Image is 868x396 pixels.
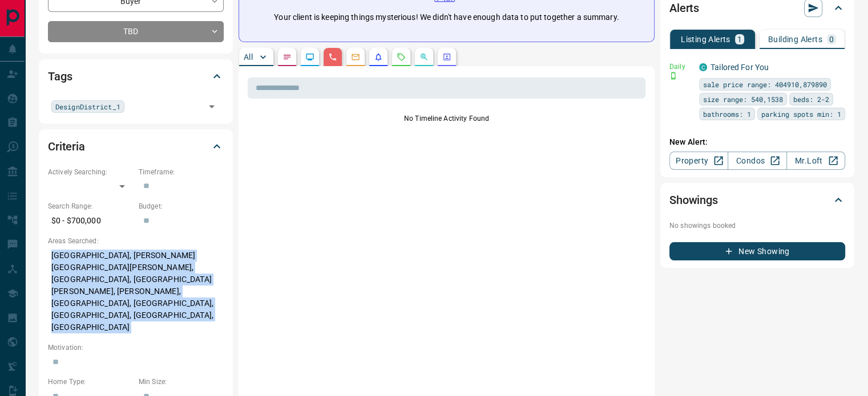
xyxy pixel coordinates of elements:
[442,52,451,62] svg: Agent Actions
[139,377,224,387] p: Min Size:
[55,101,120,112] span: DesignDistrict_1
[244,53,253,61] p: All
[703,79,827,90] span: sale price range: 404910,879890
[669,152,728,170] a: Property
[48,246,224,337] p: [GEOGRAPHIC_DATA], [PERSON_NAME][GEOGRAPHIC_DATA][PERSON_NAME], [GEOGRAPHIC_DATA], [GEOGRAPHIC_DA...
[681,35,730,43] p: Listing Alerts
[703,93,783,105] span: size range: 540,1538
[204,99,220,115] button: Open
[737,35,742,43] p: 1
[761,108,841,120] span: parking spots min: 1
[48,236,224,246] p: Areas Searched:
[669,221,845,231] p: No showings booked
[48,67,72,85] h2: Tags
[139,201,224,211] p: Budget:
[48,133,224,160] div: Criteria
[669,191,718,209] h2: Showings
[669,186,845,214] div: Showings
[669,136,845,148] p: New Alert:
[786,152,845,170] a: Mr.Loft
[419,52,429,62] svg: Opportunities
[669,242,845,260] button: New Showing
[768,35,822,43] p: Building Alerts
[793,93,829,105] span: beds: 2-2
[48,167,133,177] p: Actively Searching:
[48,137,85,156] h2: Criteria
[351,52,360,62] svg: Emails
[829,35,834,43] p: 0
[728,152,786,170] a: Condos
[139,167,224,177] p: Timeframe:
[669,72,677,80] svg: Push Notification Only
[374,52,383,62] svg: Listing Alerts
[282,52,292,62] svg: Notes
[248,113,645,124] p: No Timeline Activity Found
[274,11,619,23] p: Your client is keeping things mysterious! We didn't have enough data to put together a summary.
[48,342,224,353] p: Motivation:
[305,52,314,62] svg: Lead Browsing Activity
[703,108,751,120] span: bathrooms: 1
[48,63,224,90] div: Tags
[48,377,133,387] p: Home Type:
[669,62,692,72] p: Daily
[48,21,224,42] div: TBD
[328,52,337,62] svg: Calls
[699,63,707,71] div: condos.ca
[710,63,769,72] a: Tailored For You
[397,52,406,62] svg: Requests
[48,201,133,211] p: Search Range:
[48,211,133,230] p: $0 - $700,000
